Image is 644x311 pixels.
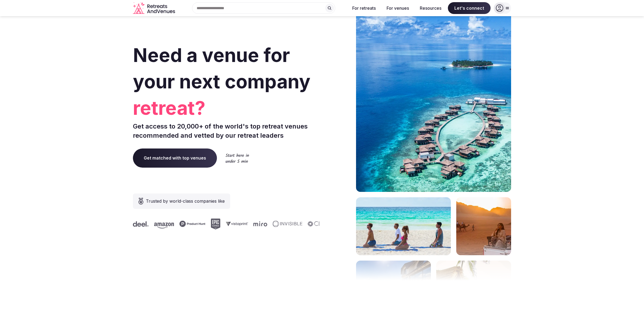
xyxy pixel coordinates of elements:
[263,221,293,227] svg: Invisible company logo
[133,148,217,167] a: Get matched with top venues
[415,2,446,14] button: Resources
[382,2,413,14] button: For venues
[123,221,139,227] svg: Deel company logo
[133,44,310,93] span: Need a venue for your next company
[133,2,176,14] svg: Retreats and Venues company logo
[201,219,211,229] svg: Epic Games company logo
[133,122,320,140] p: Get access to 20,000+ of the world's top retreat venues recommended and vetted by our retreat lea...
[226,153,249,163] img: Start here in under 5 min
[133,95,320,121] span: retreat?
[356,197,451,255] img: yoga on tropical beach
[456,197,511,255] img: woman sitting in back of truck with camels
[448,2,491,14] span: Let's connect
[244,221,257,226] svg: Miro company logo
[133,2,176,14] a: Visit the homepage
[216,222,238,226] svg: Vistaprint company logo
[348,2,380,14] button: For retreats
[146,198,225,204] span: Trusted by world-class companies like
